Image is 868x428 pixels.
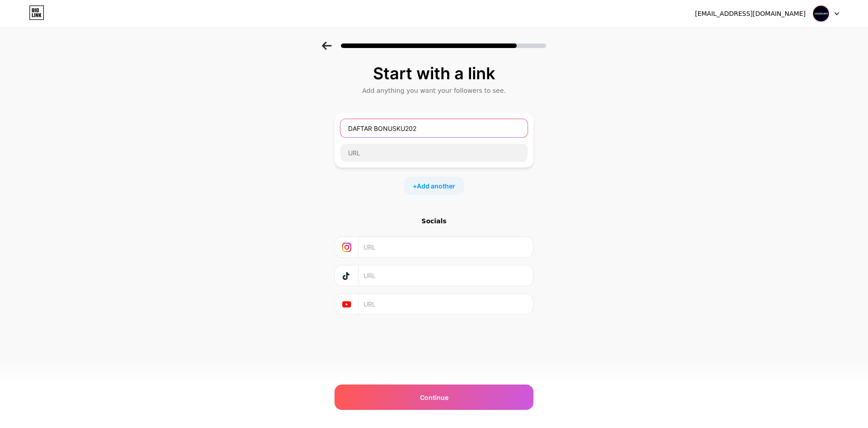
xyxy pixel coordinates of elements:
input: URL [363,237,528,257]
img: bonusku202 [812,5,830,22]
div: [EMAIL_ADDRESS][DOMAIN_NAME] [695,9,806,19]
div: Add anything you want your followers to see. [339,86,529,95]
input: Link name [340,119,528,137]
div: Start with a link [339,64,529,82]
span: Continue [420,393,448,402]
input: URL [340,144,528,162]
input: URL [363,265,528,286]
span: Add another [417,181,455,191]
div: Socials [335,216,533,226]
div: + [404,177,464,195]
input: URL [363,294,528,314]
